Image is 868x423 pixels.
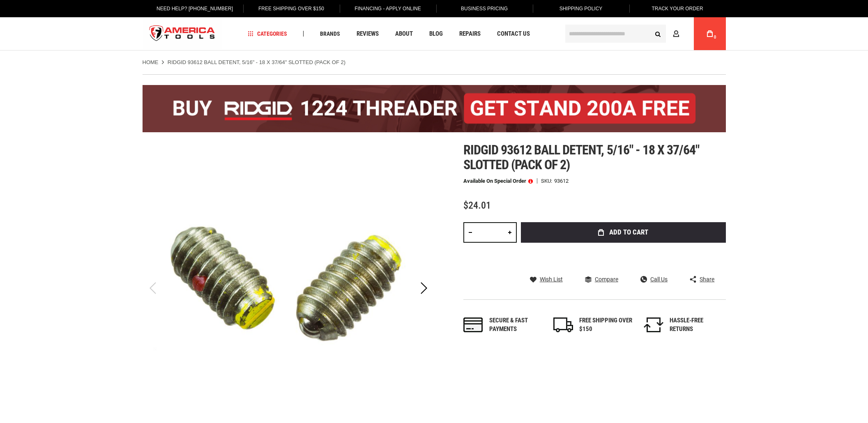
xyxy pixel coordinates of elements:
[609,229,648,236] span: Add to Cart
[497,31,530,37] span: Contact Us
[541,178,554,184] strong: SKU
[521,222,726,243] button: Add to Cart
[644,317,663,332] img: returns
[353,28,382,39] a: Reviews
[493,28,534,39] a: Contact Us
[143,18,222,49] img: America Tools
[650,276,668,282] span: Call Us
[244,28,291,39] a: Categories
[489,316,543,334] div: Secure & fast payments
[143,18,222,49] a: store logo
[168,59,345,65] strong: RIDGID 93612 BALL DETENT, 5/16" - 18 X 37/64" SLOTTED (PACK OF 2)
[702,17,718,50] a: 0
[585,276,618,283] a: Compare
[395,31,413,37] span: About
[579,316,633,334] div: FREE SHIPPING OVER $150
[559,6,603,11] span: Shipping Policy
[463,142,700,172] span: Ridgid 93612 ball detent, 5/16" - 18 x 37/64" slotted (pack of 2)
[143,85,726,132] img: BOGO: Buy the RIDGID® 1224 Threader (26092), get the 92467 200A Stand FREE!
[554,178,569,184] div: 93612
[700,276,714,282] span: Share
[650,26,666,41] button: Search
[670,316,723,334] div: HASSLE-FREE RETURNS
[248,31,287,37] span: Categories
[519,245,728,248] iframe: Secure express checkout frame
[463,317,483,332] img: payments
[463,178,533,184] p: Available on Special Order
[320,31,340,37] span: Brands
[357,31,379,37] span: Reviews
[391,28,417,39] a: About
[553,317,573,332] img: shipping
[540,276,563,282] span: Wish List
[714,35,716,39] span: 0
[595,276,618,282] span: Compare
[143,59,159,66] a: Home
[640,276,668,283] a: Call Us
[463,200,491,211] span: $24.01
[459,31,481,37] span: Repairs
[429,31,443,37] span: Blog
[530,276,563,283] a: Wish List
[316,28,344,39] a: Brands
[456,28,484,39] a: Repairs
[426,28,447,39] a: Blog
